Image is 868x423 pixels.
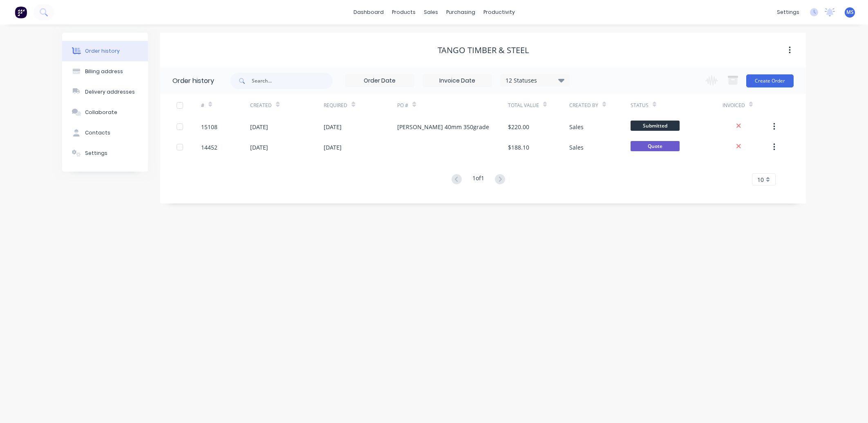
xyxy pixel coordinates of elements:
div: PO # [397,94,508,116]
div: Total Value [508,102,539,109]
div: Contacts [85,129,110,137]
div: [DATE] [250,143,268,152]
div: Tango Timber & Steel [438,45,529,55]
div: Delivery addresses [85,88,135,96]
div: # [201,94,250,116]
div: [PERSON_NAME] 40mm 350grade [397,123,489,131]
span: Submitted [631,121,680,131]
div: 14452 [201,143,217,152]
div: 15108 [201,123,217,131]
div: Total Value [508,94,569,116]
div: sales [420,6,442,18]
div: Billing address [85,68,123,75]
div: Sales [569,123,584,131]
div: $220.00 [508,123,529,131]
span: 10 [757,175,764,184]
div: [DATE] [324,143,342,152]
div: Status [631,94,723,116]
button: Settings [62,143,148,163]
button: Create Order [746,74,794,87]
button: Order history [62,41,148,61]
div: Required [324,94,397,116]
div: # [201,102,204,109]
span: Quote [631,141,680,151]
div: Settings [85,150,107,157]
button: Collaborate [62,102,148,123]
img: Factory [15,6,27,18]
div: Required [324,102,347,109]
div: productivity [479,6,519,18]
input: Order Date [345,75,414,87]
button: Delivery addresses [62,82,148,102]
div: settings [773,6,803,18]
div: $188.10 [508,143,529,152]
a: dashboard [349,6,388,18]
div: Order history [172,76,214,86]
input: Invoice Date [423,75,492,87]
div: purchasing [442,6,479,18]
div: 12 Statuses [501,76,569,85]
div: Sales [569,143,584,152]
div: Created [250,102,272,109]
div: [DATE] [250,123,268,131]
div: [DATE] [324,123,342,131]
div: products [388,6,420,18]
div: Created By [569,94,631,116]
div: Created By [569,102,598,109]
div: Order history [85,47,120,55]
button: Billing address [62,61,148,82]
div: Status [631,102,649,109]
input: Search... [252,73,333,89]
span: MS [846,9,854,16]
div: Invoiced [723,94,772,116]
div: Invoiced [723,102,745,109]
div: Collaborate [85,109,117,116]
div: 1 of 1 [472,174,484,186]
div: Created [250,94,324,116]
div: PO # [397,102,408,109]
button: Contacts [62,123,148,143]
